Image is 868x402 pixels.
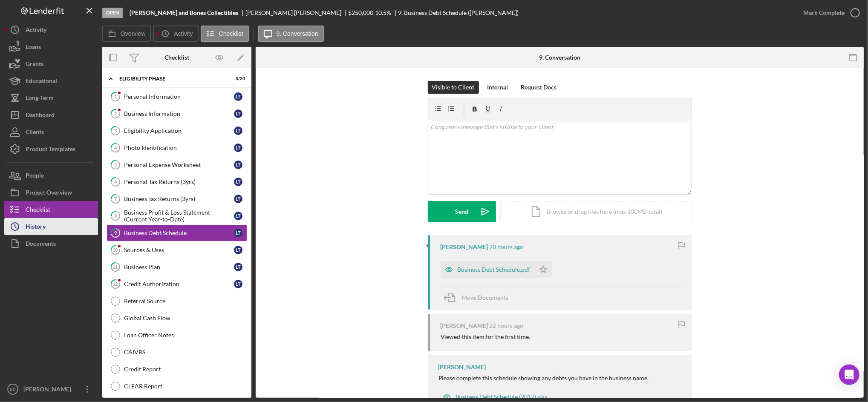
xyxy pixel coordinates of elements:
[441,261,552,278] button: Business Debt Schedule.pdf
[245,9,349,16] div: [PERSON_NAME] [PERSON_NAME]
[124,161,234,168] div: Personal Expense Worksheet
[10,387,15,392] text: KD
[4,89,98,106] button: Long-Term
[26,89,54,109] div: Long-Term
[230,76,245,81] div: 0 / 20
[107,156,247,173] a: 5Personal Expense WorksheetLT
[795,4,864,21] button: Mark Complete
[124,110,234,117] div: Business Information
[114,128,117,133] tspan: 3
[4,381,98,398] button: KD[PERSON_NAME]
[26,141,75,160] div: Product Templates
[107,276,247,293] a: 12Credit AuthorizationLT
[107,241,247,258] a: 10Sources & UsesLT
[107,293,247,310] a: Referral Source
[428,81,479,94] button: Visible to Client
[234,144,242,152] div: L T
[234,161,242,169] div: L T
[234,280,242,288] div: L T
[458,266,531,273] div: Business Debt Schedule.pdf
[26,38,41,57] div: Loans
[26,201,50,220] div: Checklist
[441,333,531,340] div: Viewed this item for the first time.
[26,123,44,143] div: Clients
[4,38,98,55] button: Loans
[107,122,247,139] a: 3Eligibility ApplicationLT
[114,94,117,99] tspan: 1
[114,213,117,218] tspan: 8
[114,230,117,235] tspan: 9
[4,106,98,123] a: Dashboard
[234,246,242,254] div: L T
[124,349,247,356] div: CAIVRS
[4,218,98,235] a: History
[441,322,488,329] div: [PERSON_NAME]
[124,209,234,223] div: Business Profit & Loss Statement (Current Year-to-Date)
[234,263,242,271] div: L T
[124,383,247,390] div: CLEAR Report
[26,218,46,237] div: History
[164,54,189,61] div: Checklist
[107,105,247,122] a: 2Business InformationLT
[124,195,234,202] div: Business Tax Returns (3yrs)
[26,167,44,186] div: People
[201,26,249,42] button: Checklist
[107,224,247,241] a: 9Business Debt ScheduleLT
[114,111,117,116] tspan: 2
[428,201,496,222] button: Send
[113,247,118,253] tspan: 10
[124,144,234,151] div: Photo Identification
[107,207,247,224] a: 8Business Profit & Loss Statement (Current Year-to-Date)LT
[124,247,234,253] div: Sources & Uses
[124,366,247,373] div: Credit Report
[277,30,318,37] label: 9. Conversation
[107,310,247,327] a: Global Cash Flow
[438,375,649,382] div: Please complete this schedule showing any debts you have in the business name.
[121,30,145,37] label: Overview
[124,332,247,339] div: Loan Officer Notes
[102,26,151,42] button: Overview
[107,327,247,344] a: Loan Officer Notes
[4,235,98,252] button: Documents
[26,184,72,203] div: Project Overview
[219,30,243,37] label: Checklist
[124,281,234,287] div: Credit Authorization
[124,178,234,185] div: Personal Tax Returns (3yrs)
[113,264,118,270] tspan: 11
[153,26,198,42] button: Activity
[107,378,247,395] a: CLEAR Report
[4,201,98,218] button: Checklist
[483,81,513,94] button: Internal
[107,361,247,378] a: Credit Report
[4,141,98,158] button: Product Templates
[26,55,43,75] div: Grants
[26,72,57,92] div: Educational
[4,123,98,141] a: Clients
[107,139,247,156] a: 4Photo IdentificationLT
[490,322,524,329] time: 2025-10-13 19:49
[432,81,475,94] div: Visible to Client
[107,258,247,276] a: 11Business PlanLT
[4,55,98,72] button: Grants
[124,298,247,304] div: Referral Source
[234,195,242,203] div: L T
[114,179,117,184] tspan: 6
[4,184,98,201] button: Project Overview
[107,344,247,361] a: CAIVRS
[114,162,117,167] tspan: 5
[124,264,234,270] div: Business Plan
[4,167,98,184] button: People
[107,173,247,190] a: 6Personal Tax Returns (3yrs)LT
[26,21,46,40] div: Activity
[398,9,519,16] div: 9. Business Debt Schedule ([PERSON_NAME])
[839,365,859,385] div: Open Intercom Messenger
[441,244,488,250] div: [PERSON_NAME]
[234,109,242,118] div: L T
